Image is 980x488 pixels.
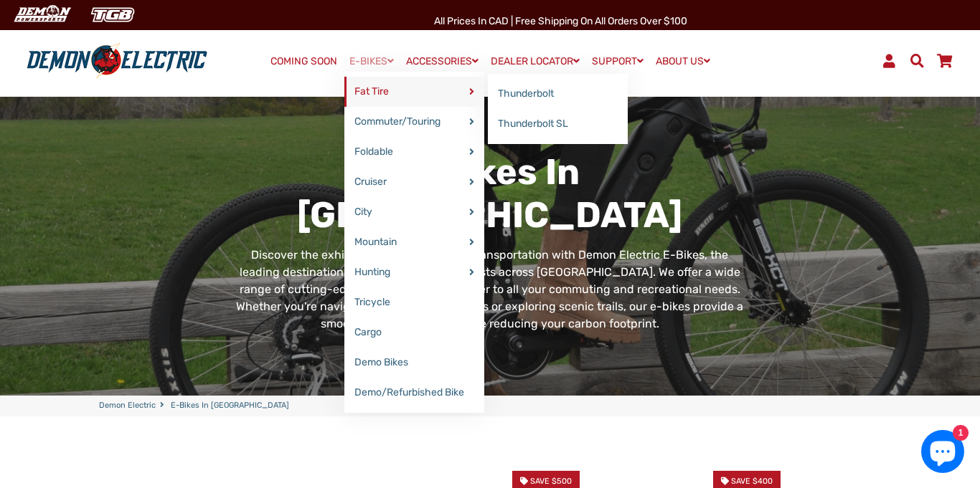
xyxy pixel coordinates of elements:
[344,137,484,167] a: Foldable
[236,248,743,330] span: Discover the exhilaration of eco-friendly transportation with Demon Electric E-Bikes, the leading...
[434,15,687,27] span: All Prices in CAD | Free shipping on all orders over $100
[344,167,484,197] a: Cruiser
[587,51,649,72] a: SUPPORT
[344,348,484,378] a: Demo Bikes
[233,150,748,236] h1: E-Bikes in [GEOGRAPHIC_DATA]
[344,51,399,72] a: E-BIKES
[651,51,715,72] a: ABOUT US
[344,197,484,227] a: City
[344,287,484,317] a: Tricycle
[265,52,342,72] a: COMING SOON
[171,400,289,412] span: E-Bikes in [GEOGRAPHIC_DATA]
[344,257,484,287] a: Hunting
[530,477,572,486] span: Save $500
[486,51,585,72] a: DEALER LOCATOR
[83,3,142,27] img: TGB Canada
[344,77,484,107] a: Fat Tire
[731,477,773,486] span: Save $400
[488,109,628,139] a: Thunderbolt SL
[488,79,628,109] a: Thunderbolt
[344,378,484,408] a: Demo/Refurbished Bike
[99,400,156,412] a: Demon Electric
[344,227,484,257] a: Mountain
[7,3,76,27] img: Demon Electric
[917,430,969,477] inbox-online-store-chat: Shopify online store chat
[401,51,484,72] a: ACCESSORIES
[344,317,484,348] a: Cargo
[22,42,212,80] img: Demon Electric logo
[344,107,484,137] a: Commuter/Touring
